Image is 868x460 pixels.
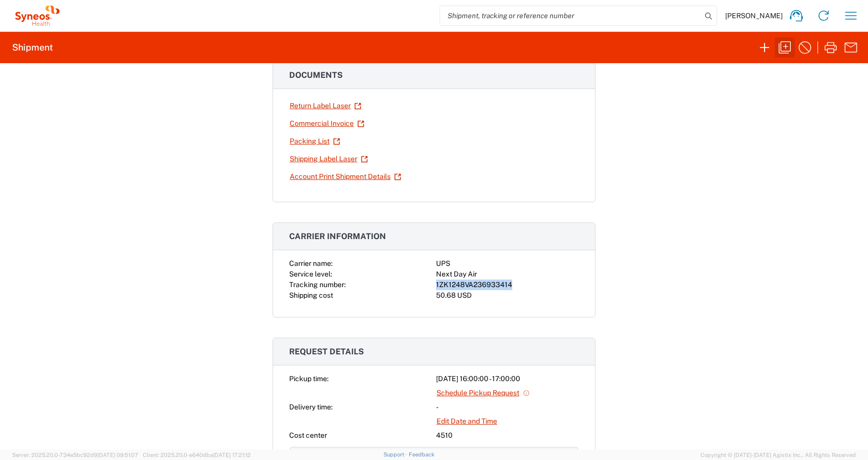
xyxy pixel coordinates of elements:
a: Feedback [409,451,435,457]
span: [PERSON_NAME] [725,11,783,20]
span: Carrier information [289,232,386,241]
div: 1ZK1248VA236933414 [436,280,579,290]
h2: Shipment [12,41,53,54]
span: Service level: [289,270,332,278]
div: Next Day Air [436,269,579,280]
span: Shipping cost [289,291,333,299]
div: UPS [436,258,579,269]
span: Documents [289,70,343,80]
span: [DATE] 09:51:07 [97,452,138,458]
a: Support [384,451,409,457]
a: Schedule Pickup Request [436,384,530,402]
span: Request details [289,347,364,356]
div: 50.68 USD [436,290,579,301]
a: Shipping Label Laser [289,150,368,168]
div: - [436,402,579,412]
input: Shipment, tracking or reference number [440,6,701,25]
a: Packing List [289,132,341,150]
span: Server: 2025.20.0-734e5bc92d9 [12,452,138,458]
div: 4510 [436,430,579,441]
a: Edit Date and Time [436,412,498,430]
span: Client: 2025.20.0-e640dba [143,452,251,458]
span: Tracking number: [289,281,346,289]
a: Return Label Laser [289,97,362,115]
span: Carrier name: [289,259,333,267]
div: [DATE] 16:00:00 - 17:00:00 [436,374,579,384]
a: Account Print Shipment Details [289,168,402,186]
span: [DATE] 17:21:12 [213,452,251,458]
span: Pickup time: [289,375,329,383]
span: Copyright © [DATE]-[DATE] Agistix Inc., All Rights Reserved [700,450,856,459]
span: Cost center [289,431,327,439]
span: Delivery time: [289,403,333,411]
a: Commercial Invoice [289,115,365,132]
